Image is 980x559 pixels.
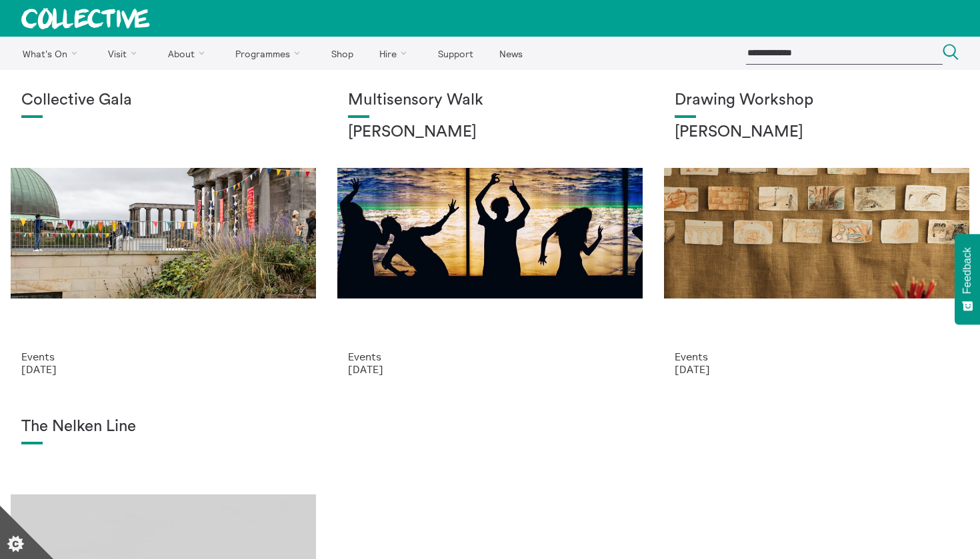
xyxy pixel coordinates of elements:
[21,418,305,436] h1: The Nelken Line
[348,123,632,142] h2: [PERSON_NAME]
[675,350,959,362] p: Events
[348,350,632,362] p: Events
[97,37,154,70] a: Visit
[21,350,305,362] p: Events
[156,37,221,70] a: About
[487,37,534,70] a: News
[319,37,365,70] a: Shop
[348,363,632,375] p: [DATE]
[955,234,980,324] button: Feedback - Show survey
[368,37,424,70] a: Hire
[21,363,305,375] p: [DATE]
[961,247,973,294] span: Feedback
[675,363,959,375] p: [DATE]
[348,91,632,110] h1: Multisensory Walk
[675,91,959,110] h1: Drawing Workshop
[426,37,485,70] a: Support
[21,91,305,110] h1: Collective Gala
[224,37,317,70] a: Programmes
[675,123,959,142] h2: [PERSON_NAME]
[327,70,653,396] a: Museum Art Walk Multisensory Walk [PERSON_NAME] Events [DATE]
[653,70,980,396] a: Annie Lord Drawing Workshop [PERSON_NAME] Events [DATE]
[11,37,94,70] a: What's On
